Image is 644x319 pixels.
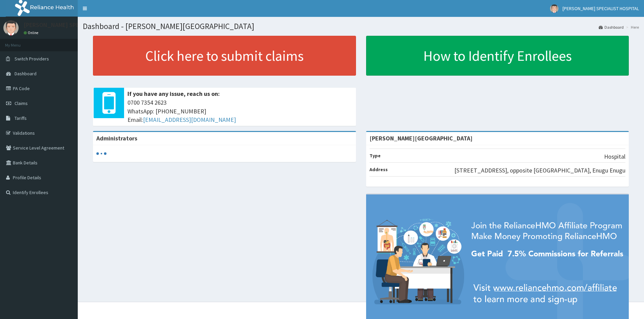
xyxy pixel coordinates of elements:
p: [PERSON_NAME] SPECIALIST HOSPITAL [24,22,127,28]
span: Claims [15,100,28,106]
b: Administrators [96,134,137,142]
a: Online [24,30,40,35]
b: If you have any issue, reach us on: [127,90,220,98]
a: Dashboard [599,24,624,30]
p: Hospital [604,152,625,161]
strong: [PERSON_NAME][GEOGRAPHIC_DATA] [369,134,473,142]
span: Dashboard [15,71,37,77]
li: Here [624,24,639,30]
span: Tariffs [15,115,27,121]
h1: Dashboard - [PERSON_NAME][GEOGRAPHIC_DATA] [83,22,639,31]
p: [STREET_ADDRESS], opposite [GEOGRAPHIC_DATA], Enugu Enugu [454,166,625,175]
a: [EMAIL_ADDRESS][DOMAIN_NAME] [143,116,236,124]
svg: audio-loading [96,149,106,159]
b: Type [369,153,381,159]
img: User Image [3,20,19,35]
span: [PERSON_NAME] SPECIALIST HOSPITAL [563,5,639,11]
span: 0700 7354 2623 WhatsApp: [PHONE_NUMBER] Email: [127,98,353,124]
a: Click here to submit claims [93,36,356,76]
b: Address [369,166,388,172]
a: How to Identify Enrollees [366,36,629,76]
img: User Image [550,4,558,13]
span: Switch Providers [15,56,49,62]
